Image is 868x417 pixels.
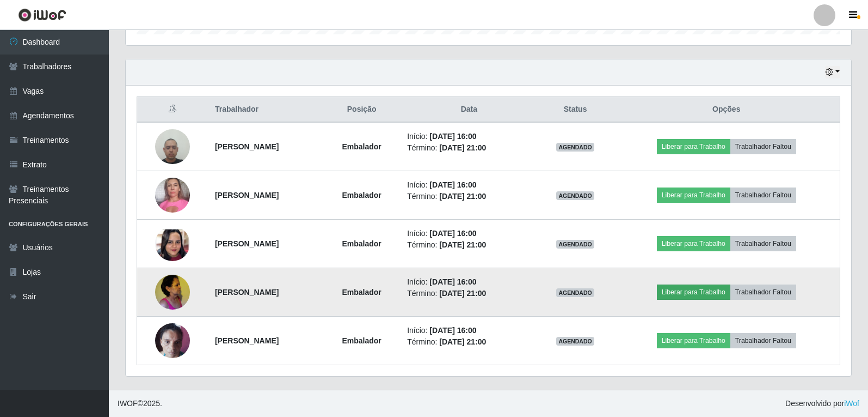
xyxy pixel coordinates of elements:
[407,142,531,154] li: Término:
[657,188,730,203] button: Liberar para Trabalho
[429,180,476,189] time: [DATE] 16:00
[730,285,796,300] button: Trabalhador Faltou
[556,191,594,200] span: AGENDADO
[215,239,279,248] strong: [PERSON_NAME]
[342,239,381,248] strong: Embalador
[730,236,796,251] button: Trabalhador Faltou
[118,399,138,408] span: IWOF
[657,139,730,154] button: Liberar para Trabalho
[208,97,323,123] th: Trabalhador
[215,288,279,297] strong: [PERSON_NAME]
[657,285,730,300] button: Liberar para Trabalho
[215,336,279,345] strong: [PERSON_NAME]
[342,336,381,345] strong: Embalador
[730,333,796,348] button: Trabalhador Faltou
[556,337,594,346] span: AGENDADO
[407,179,531,191] li: Início:
[407,325,531,336] li: Início:
[342,191,381,200] strong: Embalador
[342,142,381,151] strong: Embalador
[407,336,531,348] li: Término:
[429,132,476,141] time: [DATE] 16:00
[730,188,796,203] button: Trabalhador Faltou
[429,229,476,238] time: [DATE] 16:00
[439,192,486,201] time: [DATE] 21:00
[613,97,840,123] th: Opções
[439,289,486,298] time: [DATE] 21:00
[556,240,594,249] span: AGENDADO
[407,191,531,202] li: Término:
[155,317,190,364] img: 1733770253666.jpeg
[407,288,531,299] li: Término:
[537,97,613,123] th: Status
[118,398,162,409] span: © 2025 .
[657,236,730,251] button: Liberar para Trabalho
[18,8,66,22] img: CoreUI Logo
[439,143,486,152] time: [DATE] 21:00
[155,172,190,218] img: 1689780238947.jpeg
[407,131,531,142] li: Início:
[439,337,486,346] time: [DATE] 21:00
[342,288,381,297] strong: Embalador
[657,333,730,348] button: Liberar para Trabalho
[215,191,279,200] strong: [PERSON_NAME]
[215,142,279,151] strong: [PERSON_NAME]
[844,399,859,408] a: iWof
[401,97,537,123] th: Data
[407,239,531,251] li: Término:
[556,288,594,297] span: AGENDADO
[429,326,476,335] time: [DATE] 16:00
[407,228,531,239] li: Início:
[407,276,531,288] li: Início:
[785,398,859,409] span: Desenvolvido por
[323,97,401,123] th: Posição
[730,139,796,154] button: Trabalhador Faltou
[439,240,486,249] time: [DATE] 21:00
[155,123,190,170] img: 1693507860054.jpeg
[155,269,190,315] img: 1739839717367.jpeg
[556,143,594,152] span: AGENDADO
[155,206,190,282] img: 1721310780980.jpeg
[429,277,476,286] time: [DATE] 16:00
